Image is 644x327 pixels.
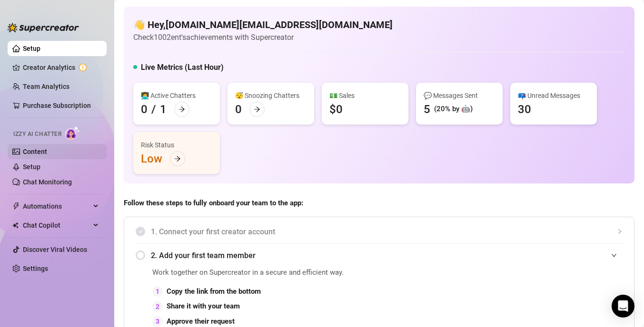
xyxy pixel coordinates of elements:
div: 1 [152,286,163,297]
span: arrow-right [174,155,181,162]
h4: 👋 Hey, [DOMAIN_NAME][EMAIL_ADDRESS][DOMAIN_NAME] [133,18,393,31]
span: thunderbolt [12,202,20,210]
div: 💵 Sales [329,90,401,101]
img: Chat Copilot [12,222,19,229]
span: 1. Connect your first creator account [151,226,623,238]
strong: Approve their request [167,317,235,326]
a: Team Analytics [23,83,69,90]
a: Content [23,148,47,155]
span: collapsed [617,229,623,234]
div: $0 [329,102,343,117]
div: Risk Status [141,140,212,150]
a: Settings [23,265,48,272]
a: Setup [23,163,40,171]
div: 👩‍💻 Active Chatters [141,90,212,101]
span: arrow-right [254,106,260,113]
span: Work together on Supercreator in a secure and efficient way. [152,267,408,279]
div: 0 [141,102,148,117]
div: (20% by 🤖) [434,104,473,115]
span: Chat Copilot [23,218,90,233]
div: 5 [424,102,430,117]
a: Setup [23,45,40,52]
img: AI Chatter [65,126,80,140]
div: 0 [235,102,242,117]
span: arrow-right [178,106,185,113]
article: Check 1002ent's achievements with Supercreator [133,31,393,43]
div: 2. Add your first team member [136,244,623,267]
h5: Live Metrics (Last Hour) [141,62,224,73]
span: Izzy AI Chatter [13,130,61,139]
a: Creator Analytics exclamation-circle [23,60,99,75]
div: 2 [152,301,163,312]
div: 1. Connect your first creator account [136,220,623,243]
span: 2. Add your first team member [151,250,623,261]
img: logo-BBDzfeDw.svg [8,23,79,32]
span: Automations [23,199,90,214]
strong: Copy the link from the bottom [167,287,261,296]
span: expanded [611,252,617,258]
div: Open Intercom Messenger [612,295,634,317]
a: Chat Monitoring [23,178,72,186]
div: 📪 Unread Messages [518,90,589,101]
a: Discover Viral Videos [23,246,87,253]
div: 30 [518,102,531,117]
div: 1 [160,102,167,117]
strong: Follow these steps to fully onboard your team to the app: [124,199,303,207]
div: 💬 Messages Sent [424,90,495,101]
div: 😴 Snoozing Chatters [235,90,307,101]
a: Purchase Subscription [23,98,99,113]
div: 3 [152,316,163,327]
strong: Share it with your team [167,302,240,310]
